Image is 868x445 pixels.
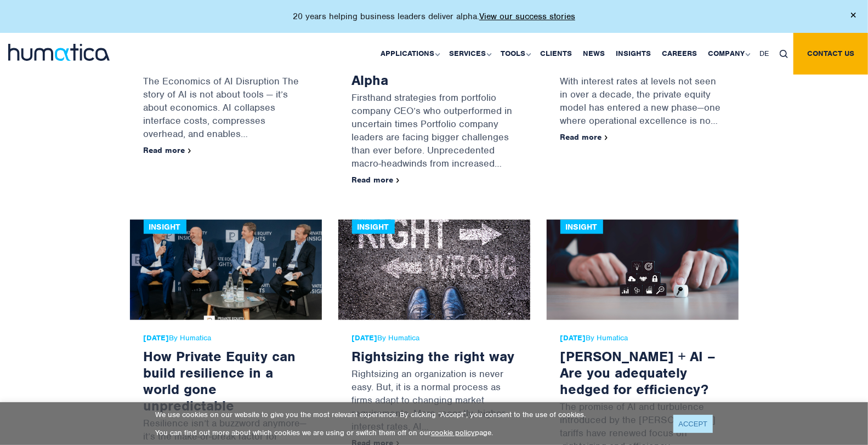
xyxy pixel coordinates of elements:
[293,11,575,22] p: 20 years helping business leaders deliver alpha.
[702,33,754,75] a: Company
[188,149,191,153] img: arrowicon
[577,33,610,75] a: News
[375,33,444,75] a: Applications
[144,72,308,146] p: The Economics of AI Disruption The story of AI is not about tools — it’s about economics. AI coll...
[352,175,400,185] a: Read more
[352,334,517,343] span: By Humatica
[479,11,575,22] a: View our success stories
[560,132,608,142] a: Read more
[793,33,868,75] a: Contact us
[144,145,191,155] a: Read more
[155,410,660,419] p: We use cookies on our website to give you the most relevant experience. By clicking “Accept”, you...
[535,33,577,75] a: Clients
[673,415,713,433] a: ACCEPT
[352,364,517,438] p: Rightsizing an organization is never easy. But, it is a normal process as firms adapt to changing...
[560,220,603,234] div: Insight
[754,33,774,75] a: DE
[352,88,517,175] p: Firsthand strategies from portfolio company CEO’s who outperformed in uncertain times Portfolio c...
[352,220,395,234] div: Insight
[338,220,530,320] img: Rightsizing the right way
[560,334,725,343] span: By Humatica
[780,50,788,58] img: search_icon
[560,333,586,343] strong: [DATE]
[560,72,725,133] p: With interest rates at levels not seen in over a decade, the private equity model has entered a n...
[130,220,322,320] img: How Private Equity can build resilience in a world gone unpredictable
[656,33,702,75] a: Careers
[144,220,186,234] div: Insight
[352,333,378,343] strong: [DATE]
[560,347,716,398] a: [PERSON_NAME] + AI – Are you adequately hedged for efficiency?
[8,44,110,61] img: logo
[144,333,169,343] strong: [DATE]
[605,135,608,140] img: arrowicon
[444,33,495,75] a: Services
[352,347,515,365] a: Rightsizing the right way
[155,428,660,437] p: You can find out more about which cookies we are using or switch them off on our page.
[547,220,739,320] img: Trump + AI – Are you adequately hedged for efficiency?
[144,347,296,414] a: How Private Equity can build resilience in a world gone unpredictable
[144,334,308,343] span: By Humatica
[431,428,475,437] a: cookie policy
[759,49,769,58] span: DE
[396,178,400,183] img: arrowicon
[495,33,535,75] a: Tools
[610,33,656,75] a: Insights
